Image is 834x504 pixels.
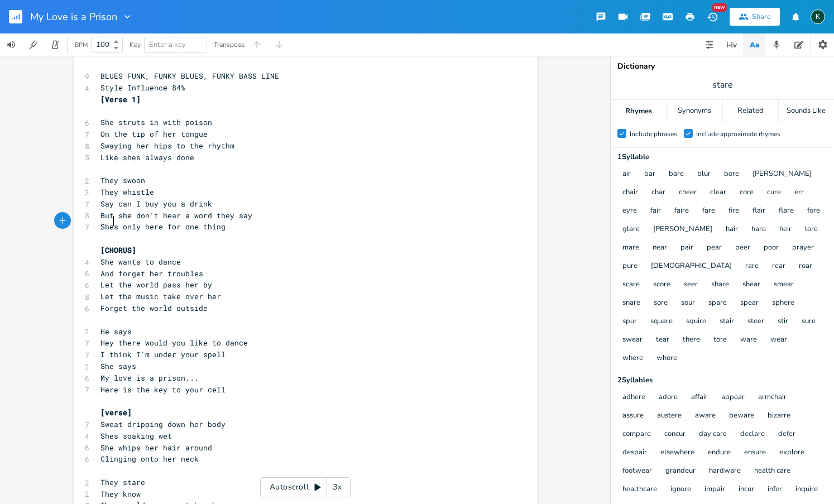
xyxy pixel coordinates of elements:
div: Rhymes [611,100,666,122]
span: She whips her hair around [100,443,212,453]
button: bar [644,170,655,179]
span: She struts in with poison [100,117,212,127]
button: endure [708,448,731,458]
button: [DEMOGRAPHIC_DATA] [651,262,732,271]
button: where [622,354,643,363]
button: beware [729,411,754,421]
span: Enter a key [149,40,186,50]
button: hair [726,225,738,234]
div: Related [723,100,778,122]
div: Transpose [214,41,245,48]
span: On the tip of her tongue [100,129,208,139]
button: squire [686,317,706,327]
span: [CHORUS] [100,245,136,255]
span: Shes only here for one thing [100,222,226,232]
button: steer [747,317,764,327]
span: They know [100,489,141,499]
span: And forget her troubles [100,268,203,279]
span: Style Influence 84% [100,83,185,93]
span: [Verse 1] [100,94,141,104]
button: concur [664,430,686,439]
div: Include approximate rhymes [696,131,780,137]
button: defer [778,430,795,439]
button: ensure [744,448,766,458]
button: sure [802,317,816,327]
button: stair [720,317,734,327]
div: Share [752,12,771,22]
span: stare [712,79,733,92]
span: BLUES FUNK, FUNKY BLUES, FUNKY BASS LINE [100,71,279,81]
span: But she don’t hear a word they say [100,210,252,220]
button: score [653,280,670,290]
span: They swoon [100,175,145,185]
button: pure [622,262,638,271]
span: Hey there would you like to dance [100,338,248,348]
button: swear [622,335,643,345]
div: Include phrases [630,131,677,137]
span: My love is a prison... [100,373,199,383]
button: spear [740,299,759,308]
button: ware [740,335,757,345]
button: faire [674,207,689,216]
button: fair [650,207,661,216]
button: adore [659,393,678,402]
button: heir [779,225,792,234]
div: 1 Syllable [617,153,827,161]
span: I think I'm under your spell [100,349,226,359]
button: clear [710,188,726,198]
button: aware [695,411,716,421]
button: footwear [622,467,652,476]
button: whore [656,354,677,363]
button: grandeur [665,467,696,476]
span: Clinging onto her neck [100,454,199,464]
span: Swaying her hips to the rhythm [100,141,234,151]
span: Say can I buy you a drink [100,199,212,209]
button: scare [622,280,640,290]
button: healthcare [622,485,657,495]
button: blur [697,170,711,179]
button: assure [622,411,644,421]
button: air [622,170,631,179]
button: Share [730,8,780,26]
button: K [811,4,825,30]
button: spare [708,299,727,308]
button: explore [779,448,804,458]
button: austere [657,411,682,421]
span: Like shes always done [100,152,194,162]
button: fare [702,207,715,216]
button: affair [691,393,708,402]
span: They stare [100,477,145,487]
button: tore [713,335,727,345]
button: flair [752,207,765,216]
button: smear [774,280,794,290]
button: armchair [758,393,787,402]
div: Key [130,41,141,48]
span: Forget the world outside [100,303,208,313]
button: poor [764,243,779,253]
button: snare [622,299,640,308]
button: despair [622,448,647,458]
button: health care [754,467,790,476]
button: core [740,188,754,198]
button: err [794,188,804,198]
button: sphere [772,299,794,308]
button: rear [772,262,785,271]
span: [verse] [100,407,132,417]
button: sore [654,299,668,308]
button: there [683,335,700,345]
div: Dictionary [617,63,827,70]
button: cure [767,188,781,198]
button: flare [779,207,794,216]
span: Here is the key to your cell [100,385,226,395]
button: declare [740,430,765,439]
button: compare [622,430,651,439]
button: share [711,280,729,290]
div: Synonyms [667,100,722,122]
button: stir [778,317,788,327]
button: cheer [679,188,697,198]
button: char [651,188,665,198]
button: fire [728,207,739,216]
button: inquire [795,485,818,495]
div: New [712,3,727,12]
button: chair [622,188,638,198]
